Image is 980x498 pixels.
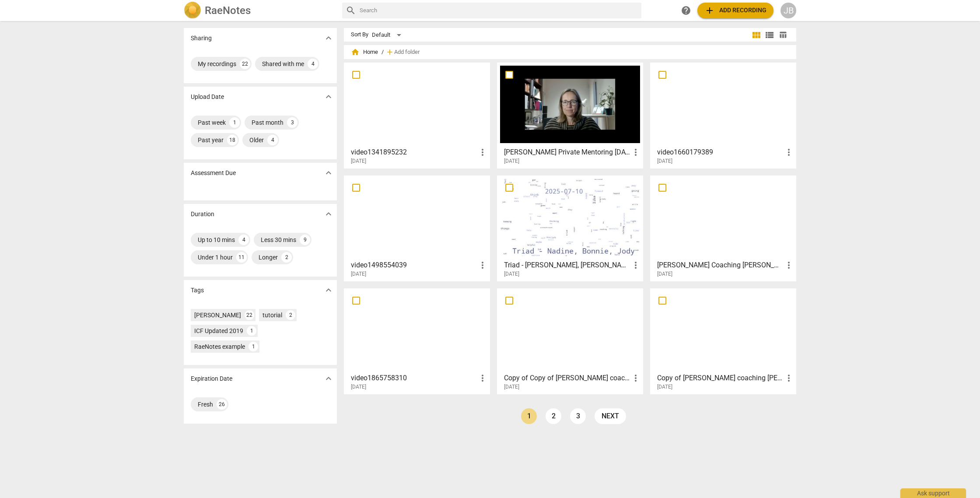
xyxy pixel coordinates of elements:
h3: Jody Coaching Andrea [657,260,784,270]
h3: Copy of Jody coaching Tatiana [657,373,784,383]
button: Show more [322,166,335,179]
span: view_list [764,30,775,40]
span: add [385,48,394,56]
div: 26 [217,399,227,410]
div: 3 [287,117,297,128]
div: 11 [236,252,247,263]
p: Sharing [191,34,212,43]
div: Fresh [198,400,213,409]
div: 4 [308,59,318,69]
div: Less 30 mins [261,235,296,244]
span: table_chart [779,31,787,39]
span: more_vert [784,373,794,383]
span: [DATE] [504,270,519,278]
span: Add recording [704,5,766,16]
span: more_vert [477,373,488,383]
button: Table view [776,28,789,42]
span: home [351,48,360,56]
p: Tags [191,286,204,295]
span: / [381,49,384,56]
div: ICF Updated 2019 [194,326,243,335]
span: [DATE] [351,158,366,165]
span: expand_more [323,91,334,102]
button: Show more [322,90,335,103]
span: search [346,5,356,16]
div: Ask support [900,488,966,498]
span: Home [351,48,378,56]
button: JB [780,3,796,18]
h3: Jody Private Mentoring Aug 18 2025 [504,147,630,158]
h3: video1341895232 [351,147,477,158]
span: [DATE] [657,270,672,278]
a: Page 2 [546,408,561,424]
input: Search [360,4,638,18]
span: expand_more [323,373,334,384]
a: [PERSON_NAME] Private Mentoring [DATE][DATE] [500,66,640,165]
div: 9 [300,235,310,245]
div: 4 [267,135,278,145]
p: Expiration Date [191,374,232,383]
span: more_vert [630,147,641,158]
button: Show more [322,207,335,221]
a: Page 3 [570,408,586,424]
span: expand_more [323,285,334,295]
p: Duration [191,210,214,219]
p: Assessment Due [191,168,236,178]
span: [DATE] [657,158,672,165]
div: 4 [238,235,249,245]
span: [DATE] [504,158,519,165]
a: Triad - [PERSON_NAME], [PERSON_NAME], [PERSON_NAME][DATE] [500,179,640,277]
div: 18 [227,135,238,145]
button: Show more [322,284,335,297]
div: 1 [229,117,240,128]
div: RaeNotes example [194,342,245,351]
div: Past month [252,118,283,127]
a: video1341895232[DATE] [347,66,487,165]
a: video1865758310[DATE] [347,291,487,390]
h3: video1498554039 [351,260,477,270]
div: 2 [281,252,292,263]
div: Shared with me [262,60,304,68]
button: Show more [322,32,335,45]
span: add [704,5,715,16]
span: expand_more [323,209,334,219]
div: Default [372,28,404,42]
button: Tile view [750,28,763,42]
img: Logo [184,2,201,19]
button: Show more [322,372,335,385]
span: [DATE] [504,383,519,391]
span: more_vert [630,260,641,270]
span: more_vert [477,260,488,270]
div: [PERSON_NAME] [194,311,241,319]
a: Copy of Copy of [PERSON_NAME] coaching [PERSON_NAME][DATE] [500,291,640,390]
a: video1498554039[DATE] [347,179,487,277]
a: [PERSON_NAME] Coaching [PERSON_NAME][DATE] [653,179,793,277]
a: Copy of [PERSON_NAME] coaching [PERSON_NAME][DATE] [653,291,793,390]
span: [DATE] [351,383,366,391]
h3: video1865758310 [351,373,477,383]
div: Under 1 hour [198,253,233,262]
span: more_vert [630,373,641,383]
div: 1 [248,342,258,351]
a: video1660179389[DATE] [653,66,793,165]
span: [DATE] [657,383,672,391]
div: 2 [286,310,295,320]
div: My recordings [198,60,236,68]
span: view_module [751,30,762,40]
a: LogoRaeNotes [184,2,335,19]
div: Sort By [351,32,368,38]
div: 22 [240,59,250,69]
span: help [681,5,691,16]
span: Add folder [394,49,420,56]
div: Up to 10 mins [198,235,235,244]
h3: video1660179389 [657,147,784,158]
span: more_vert [784,260,794,270]
div: Longer [259,253,278,262]
a: next [595,408,626,424]
div: Past year [198,136,224,144]
a: Page 1 is your current page [521,408,537,424]
span: expand_more [323,168,334,178]
span: expand_more [323,33,334,43]
button: Upload [697,3,773,18]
